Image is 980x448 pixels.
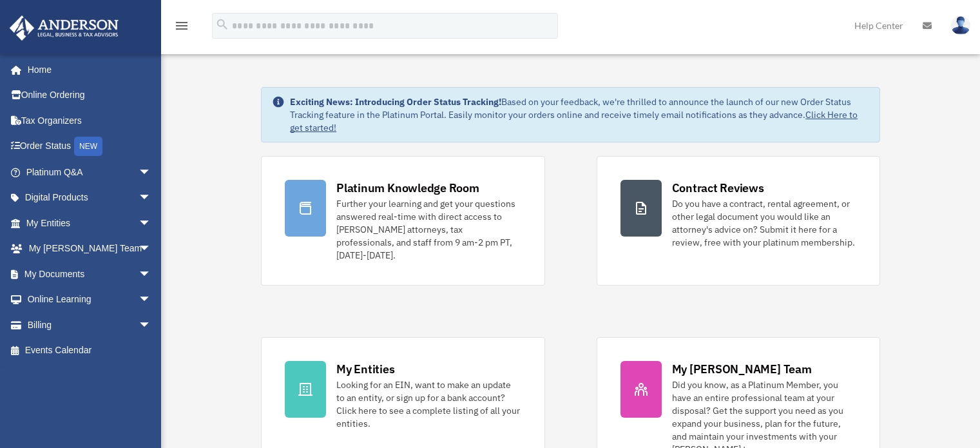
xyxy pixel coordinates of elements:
[139,236,164,262] span: arrow_drop_down
[9,312,171,338] a: Billingarrow_drop_down
[9,133,171,160] a: Order StatusNEW
[9,210,171,236] a: My Entitiesarrow_drop_down
[261,156,544,286] a: Platinum Knowledge Room Further your learning and get your questions answered real-time with dire...
[6,15,122,41] img: Anderson Advisors Platinum Portal
[597,156,880,286] a: Contract Reviews Do you have a contract, rental agreement, or other legal document you would like...
[951,16,970,35] img: User Pic
[9,108,171,133] a: Tax Organizers
[290,95,869,134] div: Based on your feedback, we're thrilled to announce the launch of our new Order Status Tracking fe...
[215,17,229,32] i: search
[9,159,171,185] a: Platinum Q&Aarrow_drop_down
[139,261,164,287] span: arrow_drop_down
[336,378,521,430] div: Looking for an EIN, want to make an update to an entity, or sign up for a bank account? Click her...
[336,197,521,262] div: Further your learning and get your questions answered real-time with direct access to [PERSON_NAM...
[174,23,189,34] a: menu
[139,287,164,313] span: arrow_drop_down
[139,210,164,237] span: arrow_drop_down
[139,185,164,211] span: arrow_drop_down
[9,338,171,364] a: Events Calendar
[139,312,164,338] span: arrow_drop_down
[290,109,858,133] a: Click Here to get started!
[139,159,164,186] span: arrow_drop_down
[9,261,171,287] a: My Documentsarrow_drop_down
[9,236,171,262] a: My [PERSON_NAME] Teamarrow_drop_down
[9,57,164,83] a: Home
[672,361,812,377] div: My [PERSON_NAME] Team
[290,96,501,108] strong: Exciting News: Introducing Order Status Tracking!
[9,287,171,313] a: Online Learningarrow_drop_down
[9,83,171,108] a: Online Ordering
[336,180,479,196] div: Platinum Knowledge Room
[336,361,394,377] div: My Entities
[74,137,102,156] div: NEW
[672,180,764,196] div: Contract Reviews
[672,197,856,249] div: Do you have a contract, rental agreement, or other legal document you would like an attorney's ad...
[9,185,171,211] a: Digital Productsarrow_drop_down
[174,18,189,34] i: menu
